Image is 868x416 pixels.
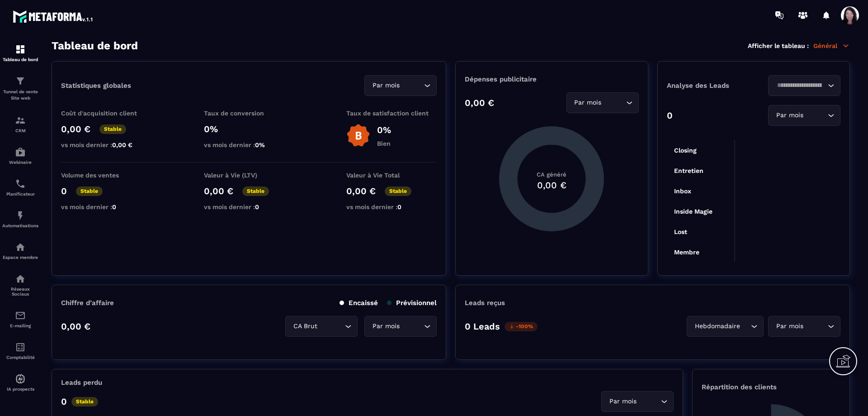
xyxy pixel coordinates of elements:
[52,39,138,52] h3: Tableau de bord
[2,128,38,133] p: CRM
[15,310,26,321] img: email
[2,191,38,196] p: Planificateur
[687,316,764,337] div: Search for option
[768,316,840,337] div: Search for option
[112,203,116,210] span: 0
[2,223,38,228] p: Automatisations
[805,110,826,120] input: Search for option
[387,299,437,307] p: Prévisionnel
[742,321,749,331] input: Search for option
[15,76,26,86] img: formation
[465,299,505,307] p: Leads reçus
[346,110,437,117] p: Taux de satisfaction client
[61,172,151,179] p: Volume des ventes
[2,57,38,62] p: Tableau de bord
[204,141,294,148] p: vs mois dernier :
[638,397,659,406] input: Search for option
[2,303,38,335] a: emailemailE-mailing
[204,186,233,196] p: 0,00 €
[364,75,437,96] div: Search for option
[370,81,401,91] span: Par mois
[465,75,638,83] p: Dépenses publicitaire
[2,387,38,392] p: IA prospects
[377,124,391,135] p: 0%
[566,92,639,113] div: Search for option
[377,140,391,147] p: Bien
[346,203,437,210] p: vs mois dernier :
[2,255,38,260] p: Espace membre
[346,172,437,179] p: Valeur à Vie Total
[774,81,826,91] input: Search for option
[674,167,703,174] tspan: Entretien
[2,323,38,328] p: E-mailing
[774,321,805,331] span: Par mois
[674,249,699,256] tspan: Membre
[2,203,38,235] a: automationsautomationsAutomatisations
[61,299,114,307] p: Chiffre d’affaire
[61,141,151,148] p: vs mois dernier :
[255,141,265,148] span: 0%
[805,321,826,331] input: Search for option
[15,373,26,384] img: automations
[2,172,38,203] a: schedulerschedulerPlanificateur
[204,110,294,117] p: Taux de conversion
[2,160,38,165] p: Webinaire
[2,355,38,360] p: Comptabilité
[702,383,840,391] p: Répartition des clients
[15,147,26,158] img: automations
[2,235,38,267] a: automationsautomationsEspace membre
[667,110,673,121] p: 0
[61,203,151,210] p: vs mois dernier :
[15,115,26,126] img: formation
[76,186,103,196] p: Stable
[61,378,102,387] p: Leads perdu
[465,321,500,332] p: 0 Leads
[813,42,850,50] p: Général
[61,110,151,117] p: Coût d'acquisition client
[401,81,422,91] input: Search for option
[2,37,38,69] a: formationformationTableau de bord
[15,273,26,284] img: social-network
[346,124,370,148] img: b-badge-o.b3b20ee6.svg
[61,186,67,196] p: 0
[99,124,126,134] p: Stable
[2,108,38,140] a: formationformationCRM
[674,147,696,154] tspan: Closing
[774,110,805,120] span: Par mois
[674,187,691,195] tspan: Inbox
[319,321,343,331] input: Search for option
[13,8,94,24] img: logo
[674,208,712,215] tspan: Inside Magie
[204,203,294,210] p: vs mois dernier :
[112,141,132,148] span: 0,00 €
[2,89,38,101] p: Tunnel de vente Site web
[768,75,840,96] div: Search for option
[604,98,624,108] input: Search for option
[291,321,319,331] span: CA Brut
[607,397,638,406] span: Par mois
[15,44,26,55] img: formation
[15,178,26,189] img: scheduler
[340,299,378,307] p: Encaissé
[2,287,38,296] p: Réseaux Sociaux
[2,69,38,108] a: formationformationTunnel de vente Site web
[397,203,401,210] span: 0
[370,321,401,331] span: Par mois
[242,186,269,196] p: Stable
[61,124,90,134] p: 0,00 €
[674,228,687,235] tspan: Lost
[2,267,38,303] a: social-networksocial-networkRéseaux Sociaux
[2,140,38,172] a: automationsautomationsWebinaire
[285,316,358,337] div: Search for option
[61,81,131,90] p: Statistiques globales
[364,316,437,337] div: Search for option
[15,342,26,353] img: accountant
[61,321,90,332] p: 0,00 €
[71,397,98,406] p: Stable
[768,105,840,126] div: Search for option
[572,98,604,108] span: Par mois
[505,322,538,331] p: -100%
[204,172,294,179] p: Valeur à Vie (LTV)
[2,335,38,367] a: accountantaccountantComptabilité
[465,97,494,108] p: 0,00 €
